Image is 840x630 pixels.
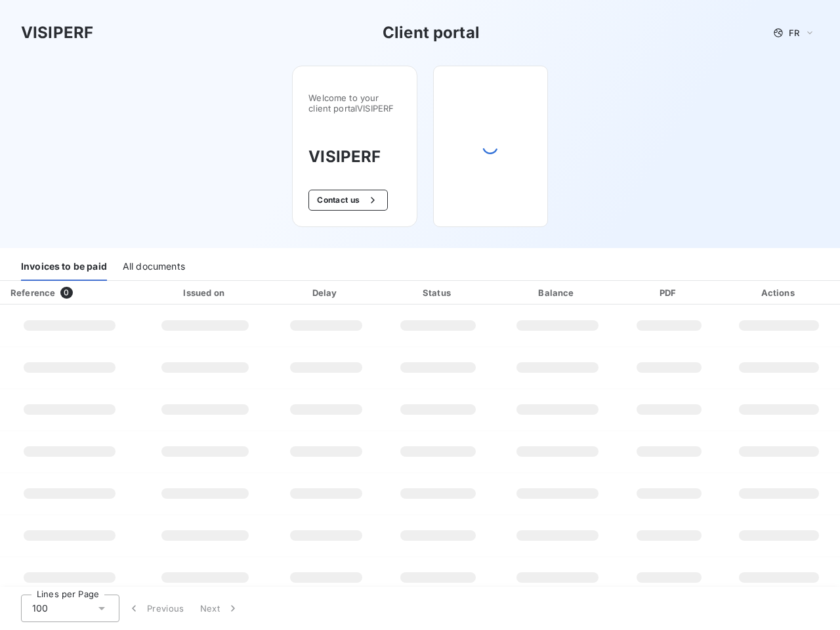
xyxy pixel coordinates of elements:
span: FR [789,28,799,38]
div: Delay [274,286,378,299]
div: All documents [123,253,185,281]
button: Next [192,595,247,622]
span: Welcome to your client portal VISIPERF [308,93,401,114]
button: Contact us [308,190,388,211]
div: Status [383,286,492,299]
div: Balance [498,286,618,299]
h3: Client portal [383,21,480,45]
span: 0 [60,287,72,299]
div: Actions [721,286,837,299]
div: PDF [622,286,715,299]
h3: VISIPERF [21,21,93,45]
span: 100 [32,602,48,615]
div: Reference [10,287,55,298]
h3: VISIPERF [308,145,401,169]
button: Previous [119,595,192,622]
div: Issued on [142,286,268,299]
div: Invoices to be paid [21,253,107,281]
